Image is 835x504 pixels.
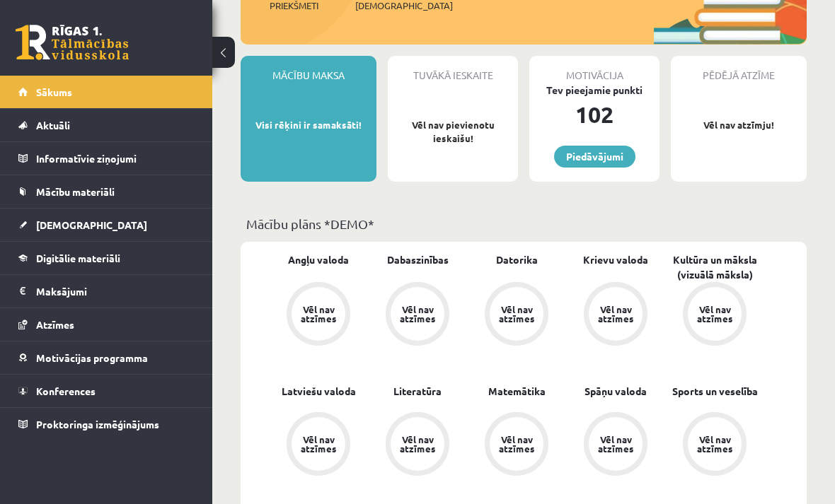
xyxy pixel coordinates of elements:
a: Datorika [496,252,538,267]
div: Vēl nav atzīmes [497,305,536,323]
div: 102 [529,98,660,131]
a: Proktoringa izmēģinājums [18,408,195,440]
a: Spāņu valoda [584,384,647,399]
a: Vēl nav atzīmes [269,282,368,348]
div: Vēl nav atzīmes [695,305,735,323]
a: Vēl nav atzīmes [467,412,566,479]
div: Vēl nav atzīmes [299,435,338,453]
a: Literatūra [393,384,442,399]
span: Mācību materiāli [36,185,115,198]
span: Motivācijas programma [36,351,148,364]
a: Atzīmes [18,308,195,341]
a: [DEMOGRAPHIC_DATA] [18,209,195,241]
div: Tuvākā ieskaite [388,56,518,83]
span: Konferences [36,385,96,397]
div: Vēl nav atzīmes [596,435,635,453]
a: Sports un veselība [672,384,758,399]
a: Vēl nav atzīmes [368,412,467,479]
a: Aktuāli [18,109,195,141]
a: Sākums [18,76,195,108]
div: Mācību maksa [241,56,376,83]
a: Angļu valoda [288,252,349,267]
a: Vēl nav atzīmes [467,282,566,348]
a: Vēl nav atzīmes [368,282,467,348]
a: Krievu valoda [583,252,648,267]
legend: Informatīvie ziņojumi [36,142,195,175]
span: Sākums [36,86,72,98]
a: Informatīvie ziņojumi [18,142,195,175]
div: Vēl nav atzīmes [398,435,437,453]
a: Rīgas 1. Tālmācības vidusskola [16,25,129,60]
a: Vēl nav atzīmes [665,412,764,479]
a: Motivācijas programma [18,341,195,374]
p: Vēl nav atzīmju! [678,118,800,132]
span: Atzīmes [36,318,74,331]
div: Vēl nav atzīmes [398,305,437,323]
a: Maksājumi [18,275,195,307]
a: Vēl nav atzīmes [566,412,665,479]
legend: Maksājumi [36,275,195,307]
span: Digitālie materiāli [36,252,120,264]
div: Vēl nav atzīmes [497,435,536,453]
a: Kultūra un māksla (vizuālā māksla) [665,252,764,282]
p: Visi rēķini ir samaksāti! [248,118,369,132]
p: Vēl nav pievienotu ieskaišu! [395,118,511,146]
a: Dabaszinības [387,252,449,267]
a: Vēl nav atzīmes [566,282,665,348]
div: Tev pieejamie punkti [529,83,660,98]
div: Pēdējā atzīme [671,56,807,83]
a: Vēl nav atzīmes [665,282,764,348]
a: Konferences [18,375,195,407]
a: Vēl nav atzīmes [269,412,368,479]
p: Mācību plāns *DEMO* [246,214,801,233]
a: Latviešu valoda [282,384,356,399]
div: Vēl nav atzīmes [695,435,735,453]
a: Piedāvājumi [554,146,635,168]
div: Motivācija [529,56,660,83]
div: Vēl nav atzīmes [596,305,635,323]
span: Proktoringa izmēģinājums [36,418,159,430]
a: Matemātika [488,384,546,399]
div: Vēl nav atzīmes [299,305,338,323]
span: Aktuāli [36,119,70,131]
a: Mācību materiāli [18,175,195,208]
span: [DEMOGRAPHIC_DATA] [36,218,147,231]
a: Digitālie materiāli [18,242,195,274]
